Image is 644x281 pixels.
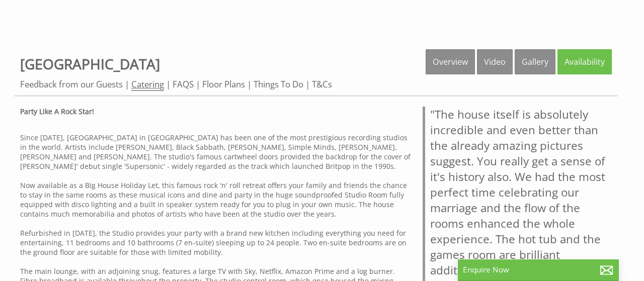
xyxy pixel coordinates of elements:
a: T&Cs [312,78,332,90]
strong: Party Like A Rock Star! [20,107,94,116]
a: Floor Plans [202,78,245,90]
a: FAQS [173,78,194,90]
a: Feedback from our Guests [20,78,123,90]
a: Things To Do [254,78,303,90]
a: Catering [131,78,164,91]
p: Enquire Now [463,264,614,275]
